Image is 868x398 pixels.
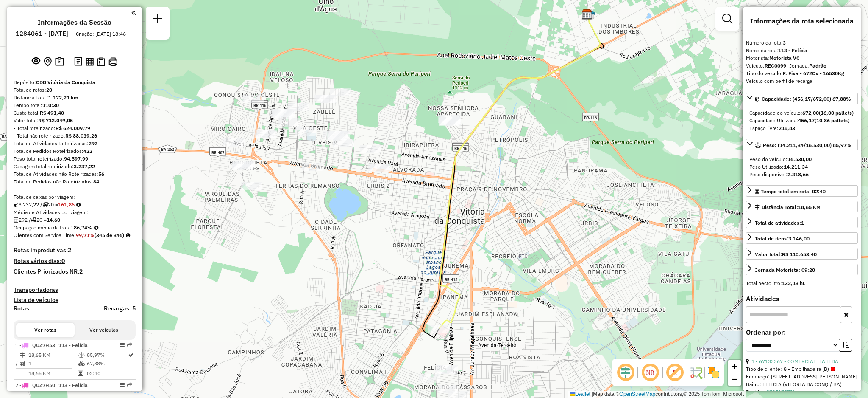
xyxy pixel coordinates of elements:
span: 1 - [15,342,88,348]
strong: R$ 712.049,05 [38,117,73,124]
strong: 14.211,34 [784,164,808,170]
div: Atividade não roteirizada - RAFAEL GORO TAKEMOTO [437,385,458,393]
span: Ocultar NR [640,362,660,383]
div: Atividade não roteirizada - SIRLENE SANTOS [439,117,460,125]
strong: Motorista VC [769,55,800,61]
h4: Transportadoras [14,286,136,294]
div: Endereço: [STREET_ADDRESS][PERSON_NAME] [746,373,858,381]
h4: Rotas improdutivas: [14,247,136,254]
img: CDD Vitória da Conquista [581,9,593,20]
span: | 113 - Felícia [55,382,88,388]
a: Tempo total em rota: 02:40 [746,185,858,197]
em: Rota exportada [127,382,132,387]
td: 1 [28,359,78,368]
button: Ver veículos [75,323,133,337]
a: Jornada Motorista: 09:20 [746,264,858,275]
div: Total de Atividades Roteirizadas: [14,140,136,147]
strong: 113 - Felícia [778,47,807,54]
i: Distância Total [20,353,25,358]
strong: R$ 491,40 [40,110,64,116]
div: Atividade não roteirizada - MARIA ALVES DE JESUS [323,131,344,140]
h4: Informações da rota selecionada [746,17,858,25]
div: Atividade não roteirizada - JESUINO REIS [438,115,459,123]
td: 02:40 [86,369,128,378]
div: Depósito: [14,79,136,86]
td: 18,65 KM [28,351,78,359]
strong: 3.146,00 [788,235,810,242]
strong: 3.237,22 [74,163,95,169]
strong: 132,13 hL [782,280,805,286]
div: Atividade não roteirizada - JOSE CELSO DA SILVA [360,145,381,153]
h6: 1284061 - [DATE] [16,30,68,37]
strong: 2 [79,268,83,275]
span: | Jornada: [786,62,826,69]
div: Criação: [DATE] 18:46 [72,30,129,38]
div: Média de Atividades por viagem: [14,209,136,216]
div: Atividade não roteirizada - GABRIEL DE B S D OL [368,164,389,172]
span: 8 - Empilhadeira (B) [784,365,835,373]
i: Tempo total em rota [78,371,83,376]
div: Atividade não roteirizada - ADELSON LOPES [330,88,351,96]
strong: 292 [89,140,97,147]
em: Rotas cross docking consideradas [126,233,130,238]
strong: 2 [68,246,71,254]
span: 2 - [15,382,88,388]
em: Rota exportada [127,342,132,347]
strong: 20 [46,87,52,93]
strong: R$ 110.653,40 [782,251,817,257]
button: Imprimir Rotas [107,56,119,68]
strong: 94.597,99 [64,155,88,162]
button: Logs desbloquear sessão [72,55,84,68]
a: Valor total:R$ 110.653,40 [746,248,858,260]
span: − [732,374,737,384]
a: Rotas [14,305,29,312]
strong: R$ 624.009,79 [56,125,90,131]
span: Peso: (14.211,34/16.530,00) 85,97% [763,142,851,148]
div: Atividade não roteirizada - ROSANA PEREIRA MARQU [242,95,264,103]
img: Fluxo de ruas [689,366,703,379]
div: Tipo do veículo: [746,70,858,77]
a: Zoom out [728,373,741,386]
strong: 1 [801,220,804,226]
div: Atividade não roteirizada - HENRIQUE SOUZA MATOS [333,139,354,147]
div: Número da rota: [746,39,858,47]
h4: Informações da Sessão [38,18,111,26]
div: Atividade não roteirizada - RAFAEL HENRIQUE SANT [232,161,253,169]
span: | 113 - Felícia [55,342,88,348]
span: + [732,361,737,372]
div: Peso: (14.211,34/16.530,00) 85,97% [746,152,858,182]
strong: 14,60 [47,217,60,223]
button: Visualizar relatório de Roteirização [84,56,95,67]
i: Cubagem total roteirizado [14,202,19,207]
strong: CDD Vitória da Conquista [36,79,95,85]
div: Total de Pedidos Roteirizados: [14,147,136,155]
div: Capacidade: (456,17/672,00) 67,88% [746,106,858,135]
a: 1 - 67133367 - COMERCIAL ITA LTDA [751,358,838,364]
span: QUZ7H53 [32,342,55,348]
a: Distância Total:18,65 KM [746,201,858,212]
img: Exibir/Ocultar setores [707,366,721,379]
i: Total de rotas [31,217,36,223]
div: Pedidos: [746,388,858,396]
div: Atividade não roteirizada - SIRLENE SANTOS [439,118,460,126]
i: % de utilização da cubagem [78,361,85,366]
i: Total de rotas [42,202,48,207]
div: Atividade não roteirizada - EVANDRO SILVA GUSMaO [287,103,309,111]
span: | [592,391,593,397]
div: Peso disponível: [749,171,854,178]
div: Atividade não roteirizada - MERCADINHO ALVORADA [419,374,440,383]
strong: 16.530,00 [787,156,812,162]
div: Total de rotas: [14,86,136,94]
div: - Total não roteirizado: [14,132,136,140]
td: / [15,359,19,368]
button: Painel de Sugestão [53,55,66,68]
span: Exibir rótulo [665,362,685,383]
strong: 422 [83,148,92,154]
div: Atividade não roteirizada - ARMAZEM DAS BEBIDAS [272,110,293,118]
strong: 86,74% [74,224,92,231]
h4: Recargas: 5 [104,305,136,312]
strong: 456,17 [798,117,815,124]
strong: 1.172,21 km [48,94,78,101]
div: Total de Pedidos não Roteirizados: [14,178,136,186]
div: Peso Utilizado: [749,163,854,171]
